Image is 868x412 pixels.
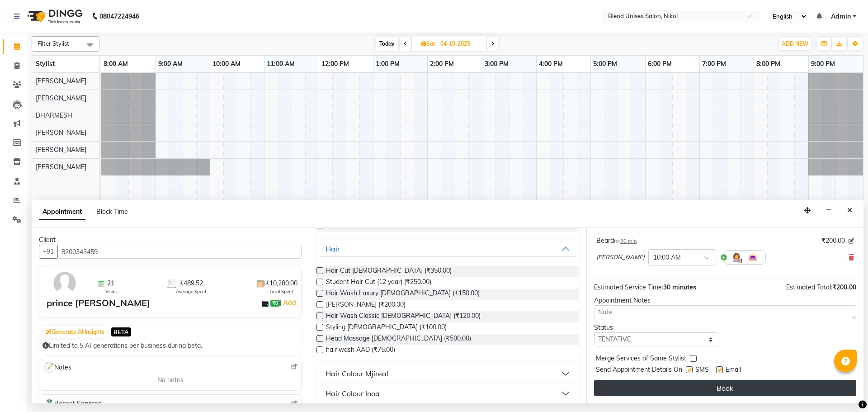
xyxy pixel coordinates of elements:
input: 2025-10-04 [438,37,483,51]
span: 30 minutes [663,283,696,291]
button: Hair Colour Inoa [320,385,575,402]
span: ₹0 [270,300,280,307]
a: 4:00 PM [537,57,565,71]
a: 10:00 AM [210,57,243,71]
a: 6:00 PM [646,57,674,71]
span: | [280,297,297,308]
span: 30 min [620,238,637,244]
a: 5:00 PM [591,57,619,71]
span: Hair Wash Classic [DEMOGRAPHIC_DATA] (₹120.00) [326,311,481,322]
span: SMS [695,365,709,376]
img: logo [23,4,85,29]
span: Hair Cut [DEMOGRAPHIC_DATA] (₹350.00) [326,266,452,277]
span: Notes [43,362,71,374]
a: 8:00 AM [101,57,130,71]
span: Student Hair Cut (12 year) (₹250.00) [326,277,431,289]
span: Total Spent [269,288,293,295]
button: ADD NEW [779,38,811,50]
a: 8:00 PM [754,57,783,71]
span: Styling [DEMOGRAPHIC_DATA] (₹100.00) [326,322,447,334]
span: Head Massage [DEMOGRAPHIC_DATA] (₹500.00) [326,334,471,345]
img: avatar [52,270,78,296]
a: 12:00 PM [319,57,351,71]
span: BETA [111,327,131,336]
span: Admin [831,12,851,21]
span: Estimated Service Time: [594,283,663,291]
div: Beard [596,236,637,246]
a: 3:00 PM [482,57,511,71]
span: 21 [107,279,114,288]
button: Book [594,380,856,396]
span: DHARMESH [36,111,72,119]
span: Estimated Total: [786,283,832,291]
span: Average Spent [176,288,207,295]
span: Sat [419,40,438,47]
span: Recent Services [43,398,101,409]
span: [PERSON_NAME] [36,94,86,102]
a: 1:00 PM [373,57,402,71]
span: hair wash AAD (₹75.00) [326,345,395,356]
button: +91 [39,245,58,259]
a: 2:00 PM [428,57,456,71]
span: [PERSON_NAME] [36,77,86,85]
span: Hair Wash Luxury [DEMOGRAPHIC_DATA] (₹150.00) [326,289,480,300]
a: 9:00 PM [809,57,837,71]
div: Status [594,323,718,332]
div: Hair Colour Inoa [325,388,380,399]
input: Search by Name/Mobile/Email/Code [57,245,302,259]
span: Visits [105,288,117,295]
div: prince [PERSON_NAME] [47,296,150,310]
a: 11:00 AM [264,57,297,71]
span: ₹200.00 [821,236,845,246]
span: ₹489.52 [179,279,203,288]
span: Today [376,37,398,51]
span: ₹10,280.00 [265,279,297,288]
span: Email [726,365,741,376]
span: ₹200.00 [832,283,856,291]
span: No notes [157,375,184,385]
span: ADD NEW [782,40,808,47]
button: Close [843,204,856,218]
div: Hair [325,243,340,254]
button: Hair Colour Mjireal [320,365,575,382]
span: Block Time [96,208,128,216]
div: Hair Colour Mjireal [325,368,388,379]
img: Interior.png [747,252,758,263]
span: [PERSON_NAME] [36,146,86,154]
img: Hairdresser.png [731,252,742,263]
button: Hair [320,241,575,257]
i: Edit price [849,238,854,244]
span: [PERSON_NAME] [36,163,86,171]
span: Appointment [39,204,85,220]
a: 9:00 AM [156,57,185,71]
span: Filter Stylist [38,40,69,47]
a: 7:00 PM [700,57,728,71]
span: Stylist [36,60,55,68]
a: Add [282,297,297,308]
span: Merge Services of Same Stylist [596,354,686,365]
span: [PERSON_NAME] [36,128,86,137]
div: Client [39,235,302,245]
span: [PERSON_NAME] [596,253,645,262]
div: Appointment Notes [594,296,856,305]
small: for [614,238,637,244]
span: [PERSON_NAME] (₹200.00) [326,300,406,311]
span: Send Appointment Details On [596,365,682,376]
button: Generate AI Insights [43,326,107,338]
div: Limited to 5 AI generations per business during beta. [42,341,298,350]
b: 08047224946 [99,4,139,29]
